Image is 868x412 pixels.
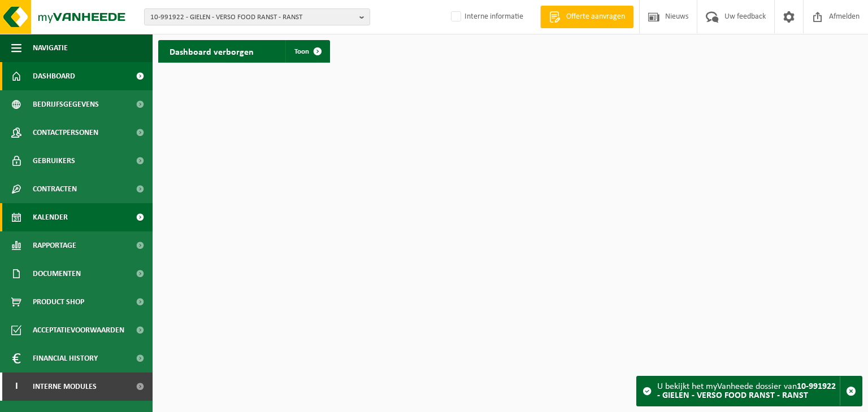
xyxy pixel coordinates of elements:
[294,48,309,55] span: Toon
[563,11,628,23] span: Offerte aanvragen
[33,203,68,231] span: Kalender
[33,260,81,288] span: Documenten
[657,376,840,406] div: U bekijkt het myVanheede dossier van
[11,372,21,401] span: I
[33,344,98,372] span: Financial History
[33,62,75,90] span: Dashboard
[33,119,98,147] span: Contactpersonen
[158,40,265,62] h2: Dashboard verborgen
[33,316,124,344] span: Acceptatievoorwaarden
[33,175,77,203] span: Contracten
[33,147,75,175] span: Gebruikers
[33,372,97,401] span: Interne modules
[33,288,84,316] span: Product Shop
[449,8,523,25] label: Interne informatie
[33,231,76,260] span: Rapportage
[540,6,633,28] a: Offerte aanvragen
[33,90,99,119] span: Bedrijfsgegevens
[150,9,355,26] span: 10-991922 - GIELEN - VERSO FOOD RANST - RANST
[144,8,370,25] button: 10-991922 - GIELEN - VERSO FOOD RANST - RANST
[657,382,836,400] strong: 10-991922 - GIELEN - VERSO FOOD RANST - RANST
[33,34,68,62] span: Navigatie
[285,40,329,63] a: Toon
